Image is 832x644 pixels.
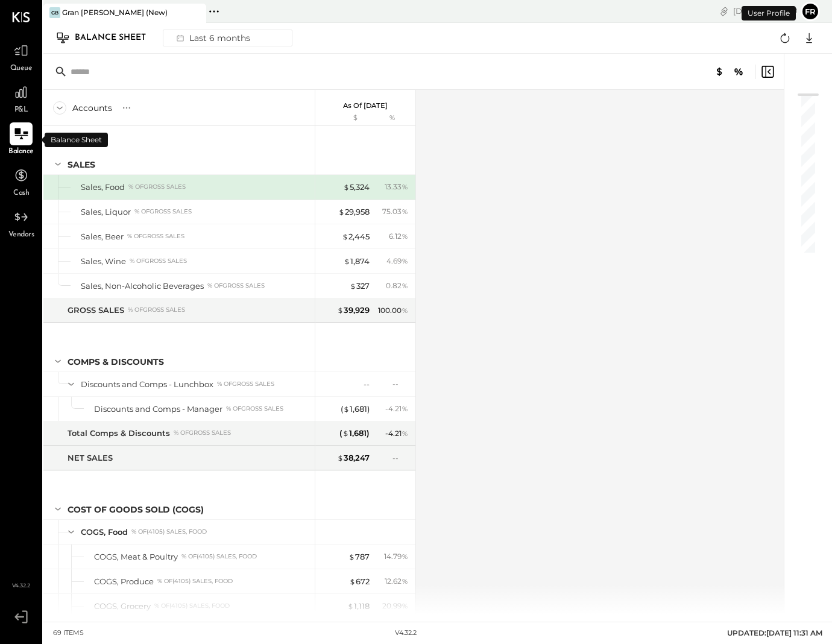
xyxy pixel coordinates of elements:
[1,122,42,157] a: Balance
[181,552,257,561] div: % of (4105) Sales, Food
[157,577,233,586] div: % of (4105) Sales, Food
[8,230,34,241] span: Vendors
[337,453,344,462] span: $
[348,552,355,561] span: $
[68,305,124,316] div: GROSS SALES
[163,30,292,46] button: Last 6 months
[49,7,60,18] div: GB
[385,576,408,587] div: 12.62
[344,256,350,266] span: $
[68,159,95,171] div: SALES
[10,63,33,74] span: Queue
[392,453,408,463] div: --
[343,182,370,193] div: 5,324
[321,113,370,123] div: $
[402,280,408,290] span: %
[389,231,408,242] div: 6.12
[217,380,274,388] div: % of GROSS SALES
[385,428,408,439] div: - 4.21
[94,403,222,415] div: Discounts and Comps - Manager
[402,305,408,315] span: %
[342,232,348,241] span: $
[402,576,408,586] span: %
[344,256,370,267] div: 1,874
[395,628,417,638] div: v 4.32.2
[364,379,370,390] div: --
[94,576,154,587] div: COGS, Produce
[402,601,408,610] span: %
[128,306,185,314] div: % of GROSS SALES
[81,256,126,267] div: Sales, Wine
[347,601,354,611] span: $
[341,403,370,415] div: ( 1,681 )
[81,206,131,218] div: Sales, Liquor
[53,628,84,638] div: 69 items
[386,280,408,291] div: 0.82
[742,6,796,21] div: User Profile
[68,428,170,439] div: Total Comps & Discounts
[342,231,370,242] div: 2,445
[13,188,29,199] span: Cash
[402,551,408,561] span: %
[128,183,186,191] div: % of GROSS SALES
[373,113,412,123] div: %
[718,5,730,17] div: copy link
[127,232,184,241] div: % of GROSS SALES
[81,182,125,193] div: Sales, Food
[338,207,345,216] span: $
[385,182,408,192] div: 13.33
[174,429,231,437] div: % of GROSS SALES
[347,601,370,612] div: 1,118
[1,39,42,74] a: Queue
[342,428,349,438] span: $
[801,2,820,21] button: Fr
[348,551,370,563] div: 787
[1,164,42,199] a: Cash
[81,280,204,292] div: Sales, Non-Alcoholic Beverages
[72,102,112,114] div: Accounts
[733,5,798,17] div: [DATE]
[81,231,124,242] div: Sales, Beer
[402,256,408,265] span: %
[343,404,350,414] span: $
[392,379,408,389] div: --
[349,576,356,586] span: $
[1,81,42,116] a: P&L
[382,206,408,217] div: 75.03
[339,428,370,439] div: ( 1,681 )
[402,428,408,438] span: %
[226,405,283,413] div: % of GROSS SALES
[131,528,207,536] div: % of (4105) Sales, Food
[94,601,151,612] div: COGS, Grocery
[350,281,356,291] span: $
[378,305,408,316] div: 100.00
[338,206,370,218] div: 29,958
[402,206,408,216] span: %
[130,257,187,265] div: % of GROSS SALES
[402,182,408,191] span: %
[402,231,408,241] span: %
[154,602,230,610] div: % of (4105) Sales, Food
[1,206,42,241] a: Vendors
[68,356,164,368] div: Comps & Discounts
[349,576,370,587] div: 672
[81,379,213,390] div: Discounts and Comps - Lunchbox
[14,105,28,116] span: P&L
[727,628,822,637] span: UPDATED: [DATE] 11:31 AM
[45,133,108,147] div: Balance Sheet
[68,452,113,464] div: NET SALES
[350,280,370,292] div: 327
[337,452,370,464] div: 38,247
[386,256,408,267] div: 4.69
[81,526,128,538] div: COGS, Food
[68,504,204,516] div: COST OF GOODS SOLD (COGS)
[384,551,408,562] div: 14.79
[94,551,178,563] div: COGS, Meat & Poultry
[169,30,255,46] div: Last 6 months
[207,282,265,290] div: % of GROSS SALES
[62,7,168,17] div: Gran [PERSON_NAME] (New)
[337,305,370,316] div: 39,929
[337,305,344,315] span: $
[402,403,408,413] span: %
[382,601,408,611] div: 20.99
